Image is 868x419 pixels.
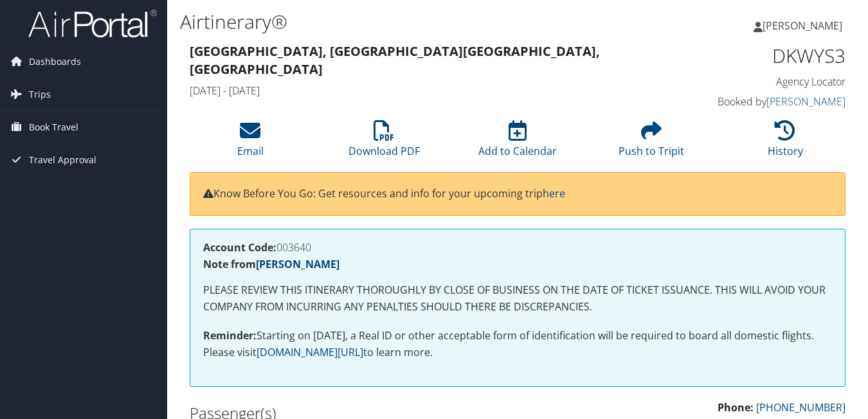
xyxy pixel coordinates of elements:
[29,111,78,143] span: Book Travel
[756,400,845,415] a: [PHONE_NUMBER]
[766,94,845,109] a: [PERSON_NAME]
[763,19,842,33] span: [PERSON_NAME]
[754,6,855,45] a: [PERSON_NAME]
[696,42,846,69] h1: DKWYS3
[237,127,264,158] a: Email
[348,127,420,158] a: Download PDF
[203,242,832,253] h4: 003640
[180,8,630,35] h1: Airtinerary®
[203,257,339,271] strong: Note from
[29,144,96,176] span: Travel Approval
[718,400,754,415] strong: Phone:
[29,46,81,78] span: Dashboards
[256,257,339,271] a: [PERSON_NAME]
[28,8,157,39] img: airportal-logo.png
[478,127,557,158] a: Add to Calendar
[190,84,677,98] h4: [DATE] - [DATE]
[203,282,832,315] p: PLEASE REVIEW THIS ITINERARY THOROUGHLY BY CLOSE OF BUSINESS ON THE DATE OF TICKET ISSUANCE. THIS...
[203,186,832,202] p: Know Before You Go: Get resources and info for your upcoming trip
[619,127,684,158] a: Push to Tripit
[257,345,363,359] a: [DOMAIN_NAME][URL]
[543,186,565,201] a: here
[29,78,51,111] span: Trips
[696,75,846,89] h4: Agency Locator
[696,94,846,109] h4: Booked by
[203,240,276,254] strong: Account Code:
[768,127,803,158] a: History
[203,328,832,361] p: Starting on [DATE], a Real ID or other acceptable form of identification will be required to boar...
[203,328,257,343] strong: Reminder:
[190,42,600,78] strong: [GEOGRAPHIC_DATA], [GEOGRAPHIC_DATA] [GEOGRAPHIC_DATA], [GEOGRAPHIC_DATA]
